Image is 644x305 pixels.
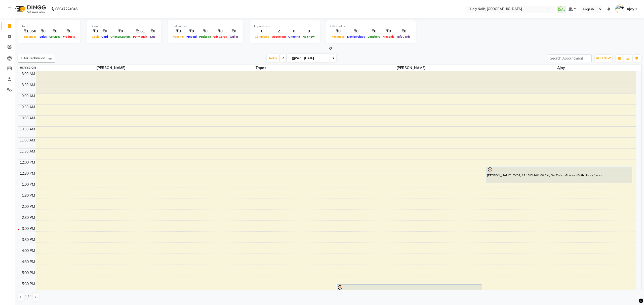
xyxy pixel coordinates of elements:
div: 10:30 AM [19,127,36,132]
div: [PERSON_NAME], TK01, 05:30 PM-06:15 PM, Gel Polish-Shellac (Both Hands/Legs) [337,285,482,301]
span: Petty cash [132,35,148,38]
div: 12:30 PM [19,171,36,176]
span: Completed [254,35,271,38]
span: Card [100,35,109,38]
div: ₹0 [109,28,132,34]
div: Technician [18,65,36,70]
span: Ajay [627,7,634,12]
span: Prepaids [381,35,396,38]
div: 12:00 PM [19,160,36,165]
div: Appointment [254,24,316,28]
img: logo [13,2,47,16]
div: 10:00 AM [19,116,36,121]
div: ₹0 [198,28,212,34]
div: 8:00 AM [21,71,36,77]
span: Wed [291,56,303,60]
button: ADD NEW [595,55,612,62]
div: ₹0 [212,28,228,34]
div: 11:00 AM [19,138,36,143]
div: ₹0 [91,28,100,34]
span: Due [149,35,157,38]
div: 8:30 AM [21,82,36,88]
div: Redemption [172,24,239,28]
div: 2:30 PM [21,215,36,220]
div: 0 [301,28,316,34]
div: ₹0 [148,28,157,34]
span: Upcoming [271,35,287,38]
span: 1 / 1 [25,294,32,300]
span: [PERSON_NAME] [36,65,186,71]
div: 5:00 PM [21,270,36,276]
div: 4:30 PM [21,259,36,265]
div: ₹0 [346,28,366,34]
div: ₹0 [396,28,412,34]
div: ₹0 [185,28,198,34]
span: Gift Cards [212,35,228,38]
b: 08047224946 [55,2,77,16]
span: [PERSON_NAME] [336,65,486,71]
div: Other sales [330,24,412,28]
div: 0 [254,28,271,34]
span: No show [301,35,316,38]
div: ₹561 [132,28,148,34]
div: 9:30 AM [21,105,36,110]
div: ₹0 [366,28,381,34]
div: 2 [271,28,287,34]
div: ₹0 [228,28,239,34]
div: ₹0 [48,28,62,34]
div: 11:30 AM [19,149,36,154]
div: 1:30 PM [21,193,36,198]
div: 1:00 PM [21,182,36,187]
div: 5:30 PM [21,281,36,287]
span: Packages [330,35,346,38]
div: ₹0 [62,28,76,34]
div: 0 [287,28,301,34]
div: 4:00 PM [21,248,36,253]
div: ₹0 [330,28,346,34]
span: Expenses [22,35,38,38]
span: Package [198,35,212,38]
span: Today [267,54,279,62]
div: Finance [91,24,157,28]
span: Memberships [346,35,366,38]
span: Sales [38,35,48,38]
div: ₹0 [381,28,396,34]
img: Ajay [615,5,624,13]
span: Cash [91,35,100,38]
span: Ongoing [287,35,301,38]
div: 3:30 PM [21,237,36,242]
div: 2:00 PM [21,204,36,209]
span: Online/Custom [109,35,132,38]
span: Voucher [172,35,185,38]
span: Services [48,35,62,38]
div: 3:00 PM [21,226,36,231]
span: Vouchers [366,35,381,38]
div: Total [22,24,76,28]
input: 2025-09-03 [303,55,328,62]
span: Ajay [486,65,636,71]
div: [PERSON_NAME], TK02, 12:15 PM-01:00 PM, Gel Polish-Shellac (Both Hands/Legs) [487,167,632,183]
div: 9:00 AM [21,93,36,99]
span: ADD NEW [596,56,611,60]
span: Prepaid [185,35,198,38]
div: ₹0 [38,28,48,34]
span: Wallet [228,35,239,38]
div: ₹0 [172,28,185,34]
span: Filter Technician [21,56,45,60]
span: Tapas [186,65,336,71]
span: Gift Cards [396,35,412,38]
div: ₹1,350 [22,28,38,34]
input: Search Appointment [548,54,592,62]
div: ₹0 [100,28,109,34]
span: Products [62,35,76,38]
